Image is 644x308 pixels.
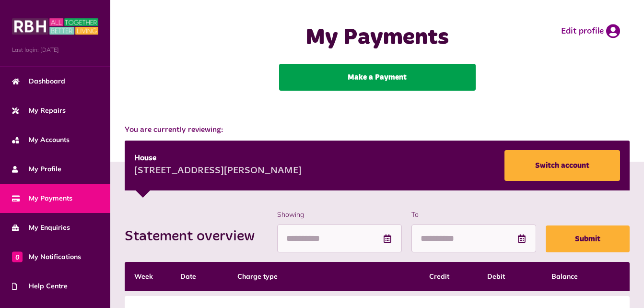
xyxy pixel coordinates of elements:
[12,164,61,174] span: My Profile
[12,135,70,145] span: My Accounts
[125,262,171,291] th: Week
[253,24,501,52] h1: My Payments
[12,76,65,86] span: Dashboard
[12,251,23,262] span: 0
[478,262,542,291] th: Debit
[12,193,72,203] span: My Payments
[12,17,98,36] img: MyRBH
[12,252,81,262] span: My Notifications
[12,106,66,116] span: My Repairs
[504,150,620,181] a: Switch account
[12,46,98,54] span: Last login: [DATE]
[171,262,227,291] th: Date
[542,262,630,291] th: Balance
[12,223,70,233] span: My Enquiries
[134,164,302,178] div: [STREET_ADDRESS][PERSON_NAME]
[134,153,302,164] div: House
[546,225,630,252] button: Submit
[411,210,536,220] label: To
[228,262,420,291] th: Charge type
[279,64,476,91] a: Make a Payment
[125,124,630,136] span: You are currently reviewing:
[420,262,478,291] th: Credit
[277,210,402,220] label: Showing
[561,24,620,38] a: Edit profile
[125,228,264,245] h2: Statement overview
[12,281,68,291] span: Help Centre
